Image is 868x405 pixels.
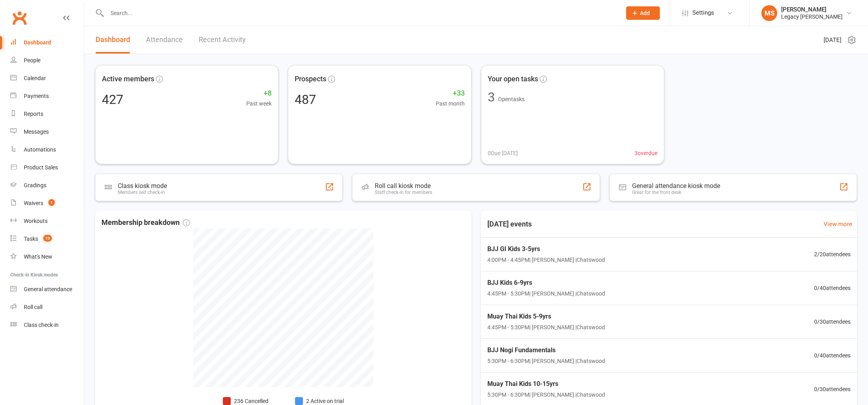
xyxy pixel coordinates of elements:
[375,190,432,195] div: Staff check-in for members
[24,304,42,310] div: Roll call
[436,88,465,99] span: +33
[481,217,538,231] h3: [DATE] events
[10,280,84,298] a: General attendance kiosk mode
[146,26,183,54] a: Attendance
[24,218,48,224] div: Workouts
[814,250,851,259] span: 2 / 20 attendees
[632,182,720,190] div: General attendance kiosk mode
[295,73,326,85] span: Prospects
[488,91,495,104] div: 3
[246,99,272,108] span: Past week
[487,289,605,298] span: 4:45PM - 5:30PM | [PERSON_NAME] | Chatswood
[632,190,720,195] div: Great for the front desk
[10,141,84,159] a: Automations
[10,248,84,266] a: What's New
[24,286,72,292] div: General attendance
[10,34,84,52] a: Dashboard
[24,111,43,117] div: Reports
[10,212,84,230] a: Workouts
[487,390,605,399] span: 5:30PM - 6:30PM | [PERSON_NAME] | Chatswood
[487,244,605,254] span: BJJ GI Kids 3-5yrs
[96,26,130,54] a: Dashboard
[24,182,46,188] div: Gradings
[814,385,851,393] span: 0 / 30 attendees
[488,149,518,157] span: 0 Due [DATE]
[488,73,538,85] span: Your open tasks
[246,88,272,99] span: +8
[814,351,851,360] span: 0 / 40 attendees
[10,105,84,123] a: Reports
[487,278,605,288] span: BJJ Kids 6-9yrs
[118,182,167,190] div: Class kiosk mode
[10,69,84,87] a: Calendar
[24,129,49,135] div: Messages
[10,159,84,177] a: Product Sales
[24,253,52,260] div: What's New
[375,182,432,190] div: Roll call kiosk mode
[102,73,154,85] span: Active members
[436,99,465,108] span: Past month
[199,26,246,54] a: Recent Activity
[487,311,605,322] span: Muay Thai Kids 5-9yrs
[10,123,84,141] a: Messages
[24,57,40,63] div: People
[48,199,55,206] span: 1
[24,200,43,206] div: Waivers
[634,149,657,157] span: 3 overdue
[814,317,851,326] span: 0 / 30 attendees
[824,219,852,229] a: View more
[10,316,84,334] a: Class kiosk mode
[24,93,49,99] div: Payments
[295,93,316,106] div: 487
[102,217,190,228] span: Membership breakdown
[24,236,38,242] div: Tasks
[24,146,56,153] div: Automations
[640,10,650,16] span: Add
[10,298,84,316] a: Roll call
[118,190,167,195] div: Members self check-in
[814,284,851,292] span: 0 / 40 attendees
[487,379,605,389] span: Muay Thai Kids 10-15yrs
[24,39,51,46] div: Dashboard
[10,52,84,69] a: People
[24,75,46,81] div: Calendar
[487,255,605,264] span: 4:00PM - 4:45PM | [PERSON_NAME] | Chatswood
[781,6,843,13] div: [PERSON_NAME]
[626,6,660,20] button: Add
[24,164,58,171] div: Product Sales
[10,8,29,28] a: Clubworx
[692,4,714,22] span: Settings
[10,194,84,212] a: Waivers 1
[487,357,605,365] span: 5:30PM - 6:30PM | [PERSON_NAME] | Chatswood
[102,93,123,106] div: 427
[105,8,616,19] input: Search...
[824,35,841,45] span: [DATE]
[10,230,84,248] a: Tasks 10
[498,96,525,102] span: Open tasks
[10,87,84,105] a: Payments
[781,13,843,20] div: Legacy [PERSON_NAME]
[10,177,84,194] a: Gradings
[761,5,777,21] div: MS
[487,345,605,355] span: BJJ Nogi Fundamentals
[43,235,52,242] span: 10
[487,323,605,332] span: 4:45PM - 5:30PM | [PERSON_NAME] | Chatswood
[24,322,59,328] div: Class check-in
